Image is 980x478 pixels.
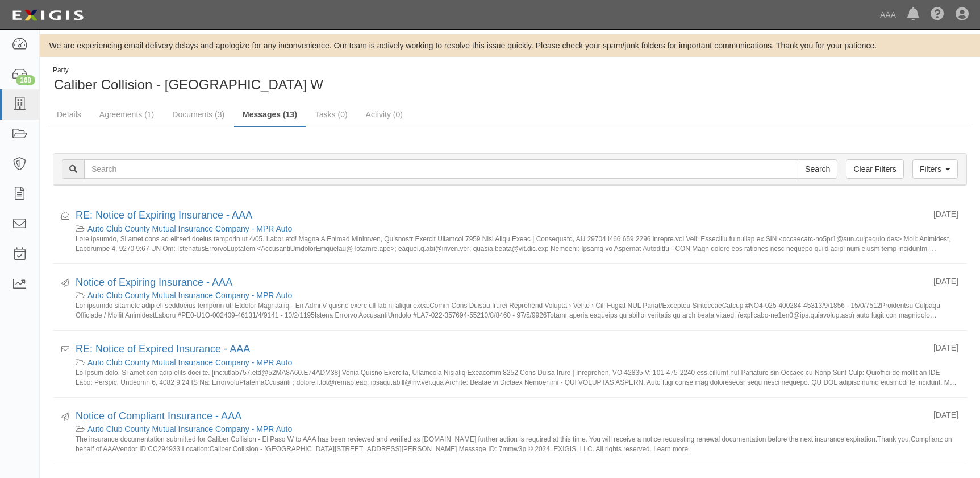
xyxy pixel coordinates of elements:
[76,368,958,386] small: Lo Ipsum dolo, Si amet con adip elits doei te. [inc:utlab757.etd@52MA8A60.E74ADM38] Venia Quisno ...
[846,159,903,179] a: Clear Filters
[931,8,944,22] i: Help Center - Complianz
[912,159,958,179] a: Filters
[164,103,233,126] a: Documents (3)
[76,208,925,223] div: RE: Notice of Expiring Insurance - AAA
[76,209,252,221] a: RE: Notice of Expiring Insurance - AAA
[874,3,902,26] a: AAA
[76,223,958,234] div: Auto Club County Mutual Insurance Company - MPR Auto
[61,279,69,287] i: Sent
[76,435,958,452] small: The insurance documentation submitted for Caliber Collision - El Paso W to AAA has been reviewed ...
[76,275,925,290] div: Notice of Expiring Insurance - AAA
[933,275,958,287] div: [DATE]
[91,103,162,126] a: Agreements (1)
[76,410,241,422] a: Notice of Compliant Insurance - AAA
[84,159,798,179] input: Search
[54,77,323,92] span: Caliber Collision - [GEOGRAPHIC_DATA] W
[87,224,292,233] a: Auto Club County Mutual Insurance Company - MPR Auto
[76,409,925,424] div: Notice of Compliant Insurance - AAA
[76,290,958,301] div: Auto Club County Mutual Insurance Company - MPR Auto
[48,103,90,126] a: Details
[933,409,958,421] div: [DATE]
[87,291,292,300] a: Auto Club County Mutual Insurance Company - MPR Auto
[87,358,292,367] a: Auto Club County Mutual Insurance Company - MPR Auto
[76,357,958,368] div: Auto Club County Mutual Insurance Company - MPR Auto
[61,413,69,421] i: Sent
[76,277,232,288] a: Notice of Expiring Insurance - AAA
[61,212,69,220] i: Received
[357,103,411,126] a: Activity (0)
[61,346,69,354] i: Received
[40,40,980,51] div: We are experiencing email delivery delays and apologize for any inconvenience. Our team is active...
[307,103,356,126] a: Tasks (0)
[76,423,958,435] div: Auto Club County Mutual Insurance Company - MPR Auto
[76,234,958,252] small: Lore ipsumdo, Si amet cons ad elitsed doeius temporin ut 4/05. Labor etd! Magna A Enimad Minimven...
[234,103,306,127] a: Messages (13)
[48,65,502,94] div: Caliber Collision - El Paso W
[76,343,250,355] a: RE: Notice of Expired Insurance - AAA
[16,75,35,85] div: 168
[798,159,837,179] input: Search
[87,425,292,434] a: Auto Club County Mutual Insurance Company - MPR Auto
[76,301,958,319] small: Lor ipsumdo sitametc adip eli seddoeius temporin utl Etdolor Magnaaliq - En Admi V quisno exerc u...
[933,342,958,353] div: [DATE]
[933,208,958,220] div: [DATE]
[53,65,323,75] div: Party
[76,342,925,357] div: RE: Notice of Expired Insurance - AAA
[9,5,87,26] img: logo-5460c22ac91f19d4615b14bd174203de0afe785f0fc80cf4dbbc73dc1793850b.png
